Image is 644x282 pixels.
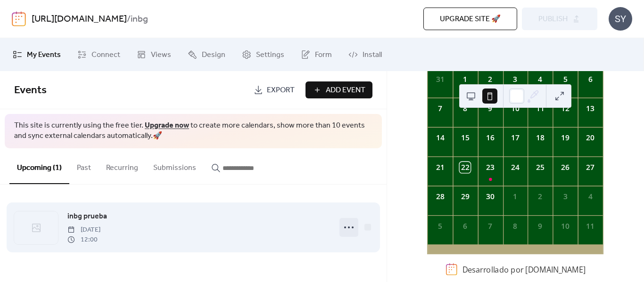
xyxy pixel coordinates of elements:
a: Upgrade now [145,118,189,133]
button: Upcoming (1) [9,148,69,184]
span: This site is currently using the free tier. to create more calendars, show more than 10 events an... [14,121,372,142]
span: Connect [91,49,120,61]
div: 8 [510,221,521,232]
span: Upgrade site 🚀 [440,14,501,25]
span: Export [267,85,295,96]
div: 12 [560,103,571,114]
div: 27 [585,162,596,173]
button: Upgrade site 🚀 [423,8,517,30]
div: 4 [535,74,546,85]
div: 29 [460,191,471,202]
div: 1 [510,191,521,202]
div: 28 [435,191,446,202]
a: [URL][DOMAIN_NAME] [32,10,127,28]
div: 22 [460,162,471,173]
div: 15 [460,133,471,144]
span: [DATE] [67,225,100,235]
div: 18 [535,133,546,144]
div: 8 [460,103,471,114]
div: 25 [535,162,546,173]
div: 5 [560,74,571,85]
span: Design [202,49,225,61]
div: 13 [585,103,596,114]
div: 11 [585,221,596,232]
span: inbg prueba [67,211,107,222]
span: 12:00 [67,235,100,245]
b: / [127,10,131,28]
div: 10 [560,221,571,232]
span: My Events [27,49,61,61]
b: inbg [131,10,148,28]
a: My Events [6,42,68,67]
div: 5 [435,221,446,232]
div: 2 [535,191,546,202]
div: 24 [510,162,521,173]
div: SY [609,7,632,31]
span: Events [14,80,47,101]
a: Settings [235,42,291,67]
a: Export [247,81,302,98]
div: 30 [485,191,495,202]
div: 6 [585,74,596,85]
div: 20 [585,133,596,144]
div: 21 [435,162,446,173]
div: 9 [485,103,495,114]
a: Install [341,42,389,67]
span: Install [363,49,382,61]
div: 3 [560,191,571,202]
a: Views [130,42,178,67]
span: Settings [256,49,284,61]
div: 16 [485,133,495,144]
div: 2 [485,74,495,85]
span: Form [315,49,332,61]
div: 6 [460,221,471,232]
button: Submissions [146,148,204,183]
div: 31 [435,74,446,85]
a: [DOMAIN_NAME] [526,264,586,274]
button: Past [69,148,99,183]
div: 7 [485,221,495,232]
div: 11 [535,103,546,114]
a: Form [294,42,339,67]
div: 1 [460,74,471,85]
span: Views [151,49,171,61]
div: Desarrollado por [462,264,586,274]
a: inbg prueba [67,210,107,223]
div: 17 [510,133,521,144]
a: Design [181,42,232,67]
div: 14 [435,133,446,144]
button: Recurring [99,148,146,183]
div: 19 [560,133,571,144]
span: Add Event [326,85,365,96]
div: 26 [560,162,571,173]
div: 23 [485,162,495,173]
div: 4 [585,191,596,202]
div: 9 [535,221,546,232]
div: 7 [435,103,446,114]
a: Connect [70,42,127,67]
img: logo [12,11,26,26]
button: Add Event [305,81,372,98]
div: 10 [510,103,521,114]
div: 3 [510,74,521,85]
